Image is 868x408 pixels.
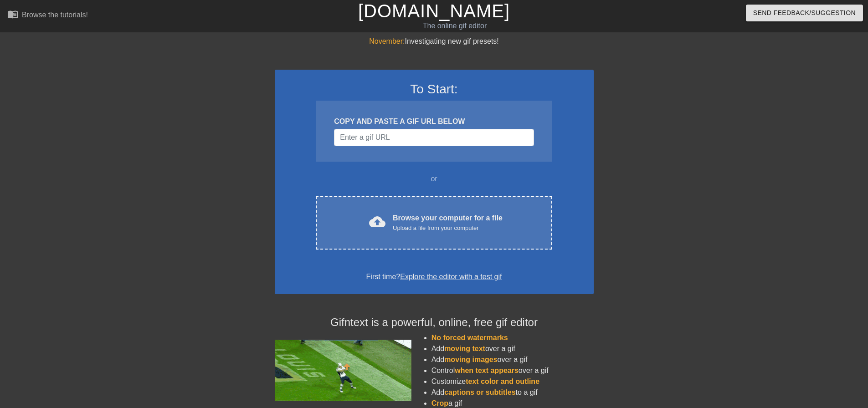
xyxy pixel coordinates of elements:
h4: Gifntext is a powerful, online, free gif editor [275,316,594,329]
div: COPY AND PASTE A GIF URL BELOW [334,116,534,127]
span: text color and outline [466,377,539,385]
li: Add over a gif [431,354,594,365]
span: when text appears [455,367,519,374]
li: Control over a gif [431,365,594,376]
span: Crop [431,399,448,407]
button: Send Feedback/Suggestion [746,5,863,21]
span: November: [369,37,405,45]
a: Explore the editor with a test gif [400,273,502,280]
li: Add over a gif [431,343,594,354]
li: Customize [431,376,594,387]
div: First time? [287,271,582,282]
div: The online gif editor [294,20,616,31]
span: No forced watermarks [431,334,508,342]
span: moving images [444,356,497,363]
a: [DOMAIN_NAME] [358,1,510,21]
input: Username [334,129,534,146]
img: football_small.gif [275,340,411,401]
span: Send Feedback/Suggestion [753,7,856,19]
div: Browse your computer for a file [393,213,503,233]
div: Upload a file from your computer [393,224,503,233]
h3: To Start: [287,82,582,97]
div: Browse the tutorials! [22,11,88,19]
div: or [298,173,570,184]
span: menu_book [7,9,18,20]
li: Add to a gif [431,387,594,398]
span: moving text [444,345,485,352]
span: captions or subtitles [444,388,515,396]
span: cloud_upload [369,214,385,230]
a: Browse the tutorials! [7,9,88,23]
div: Investigating new gif presets! [275,36,594,47]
